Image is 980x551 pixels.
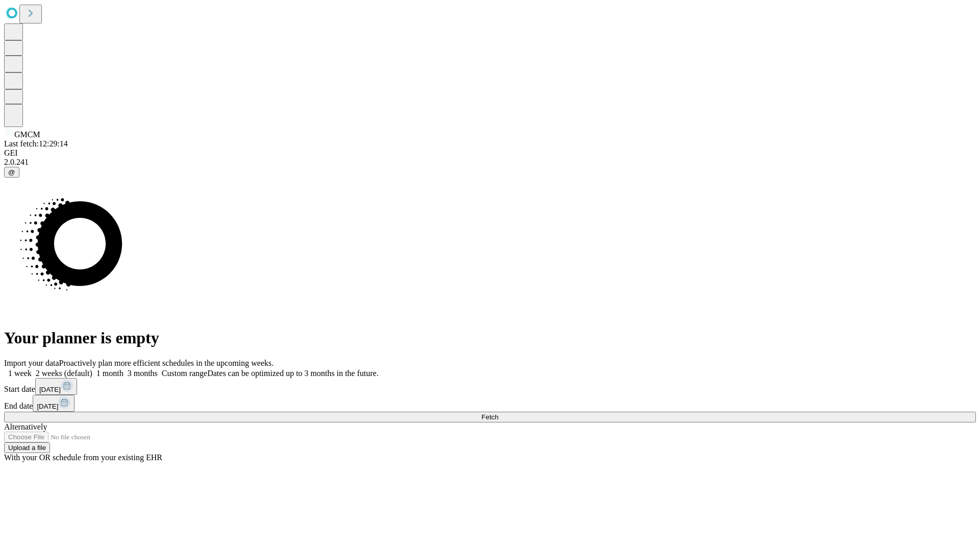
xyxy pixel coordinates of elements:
[4,329,976,347] h1: Your planner is empty
[4,139,68,148] span: Last fetch: 12:29:14
[96,369,124,378] span: 1 month
[4,395,976,412] div: End date
[207,369,378,378] span: Dates can be optimized up to 3 months in the future.
[4,412,976,422] button: Fetch
[59,359,274,367] span: Proactively plan more efficient schedules in the upcoming weeks.
[128,369,158,378] span: 3 months
[4,148,976,158] div: GEI
[4,158,976,167] div: 2.0.241
[8,369,32,378] span: 1 week
[14,130,40,139] span: GMCM
[8,168,15,176] span: @
[4,167,19,178] button: @
[36,369,92,378] span: 2 weeks (default)
[37,403,58,410] span: [DATE]
[4,378,976,395] div: Start date
[33,395,75,412] button: [DATE]
[35,378,77,395] button: [DATE]
[162,369,207,378] span: Custom range
[4,453,162,462] span: With your OR schedule from your existing EHR
[39,386,61,393] span: [DATE]
[481,413,498,421] span: Fetch
[4,442,50,453] button: Upload a file
[4,422,47,431] span: Alternatively
[4,359,59,367] span: Import your data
